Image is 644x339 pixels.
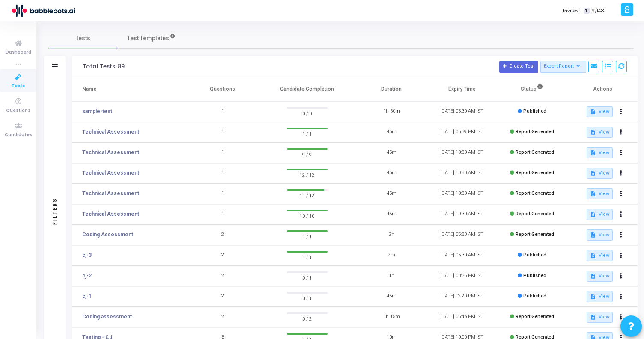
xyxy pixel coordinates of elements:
span: Report Generated [516,149,554,155]
mat-icon: description [590,191,596,197]
button: View [587,312,613,323]
td: 2h [356,225,426,245]
a: cj-2 [82,272,92,280]
span: 1 / 1 [287,232,328,241]
td: [DATE] 05:30 AM IST [426,245,497,266]
td: 1h [356,266,426,286]
button: View [587,291,613,302]
button: View [587,106,613,117]
mat-icon: description [590,294,596,300]
td: 45m [356,286,426,307]
a: cj-3 [82,251,92,259]
a: Coding Assessment [82,231,133,238]
div: Total Tests: 89 [83,63,125,70]
div: Filters [51,164,59,258]
th: Questions [188,77,258,101]
mat-icon: description [590,129,596,135]
a: Technical Assessment [82,190,139,197]
label: Invites: [563,7,580,15]
a: sample-test [82,107,112,115]
mat-icon: description [590,150,596,156]
a: Technical Assessment [82,128,139,136]
td: 2 [188,225,258,245]
span: Published [523,293,546,299]
span: Published [523,273,546,278]
th: Name [72,77,188,101]
button: Export Report [540,61,586,73]
span: 0 / 2 [287,314,328,323]
td: 1 [188,122,258,143]
span: Report Generated [516,211,554,217]
span: 10 / 10 [287,211,328,220]
span: 9 / 9 [287,150,328,158]
th: Duration [356,77,426,101]
span: Questions [6,107,30,114]
td: [DATE] 10:30 AM IST [426,184,497,204]
button: View [587,168,613,179]
span: 11 / 12 [287,191,328,199]
img: logo [11,2,75,19]
td: 1 [188,184,258,204]
td: 2 [188,307,258,327]
td: 1 [188,101,258,122]
span: Report Generated [516,232,554,237]
td: 1 [188,204,258,225]
button: View [587,209,613,220]
td: [DATE] 05:46 PM IST [426,307,497,327]
td: 45m [356,143,426,163]
span: Published [523,108,546,114]
button: View [587,229,613,241]
td: [DATE] 10:30 AM IST [426,163,497,184]
mat-icon: description [590,211,596,217]
td: 2 [188,245,258,266]
a: Technical Assessment [82,149,139,156]
button: View [587,188,613,199]
td: 1 [188,163,258,184]
span: Candidates [5,131,32,139]
a: Technical Assessment [82,210,139,218]
th: Status [497,77,567,101]
button: View [587,271,613,282]
span: 0 / 1 [287,294,328,302]
button: View [587,250,613,261]
td: 2m [356,245,426,266]
td: 1h 15m [356,307,426,327]
mat-icon: description [590,253,596,259]
span: 1 / 1 [287,253,328,261]
span: Report Generated [516,314,554,319]
mat-icon: description [590,170,596,176]
td: 45m [356,122,426,143]
a: Technical Assessment [82,169,139,177]
span: Report Generated [516,190,554,196]
span: Published [523,252,546,258]
th: Actions [567,77,638,101]
span: 0 / 1 [287,273,328,282]
span: T [584,8,589,14]
td: [DATE] 05:39 PM IST [426,122,497,143]
td: [DATE] 05:30 AM IST [426,101,497,122]
button: Create Test [499,61,538,73]
span: Report Generated [516,129,554,134]
th: Expiry Time [426,77,497,101]
span: Tests [12,83,25,90]
td: 1 [188,143,258,163]
th: Candidate Completion [258,77,356,101]
mat-icon: description [590,314,596,320]
span: Tests [75,34,90,43]
span: Test Templates [127,34,169,43]
td: [DATE] 10:30 AM IST [426,143,497,163]
a: cj-1 [82,292,92,300]
td: [DATE] 05:30 AM IST [426,225,497,245]
td: 45m [356,184,426,204]
td: 45m [356,204,426,225]
button: View [587,147,613,158]
td: 2 [188,266,258,286]
mat-icon: description [590,273,596,279]
span: 1 / 1 [287,129,328,138]
a: Coding assessment [82,313,132,321]
td: 2 [188,286,258,307]
mat-icon: description [590,109,596,115]
mat-icon: description [590,232,596,238]
td: [DATE] 12:20 PM IST [426,286,497,307]
span: 12 / 12 [287,170,328,179]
